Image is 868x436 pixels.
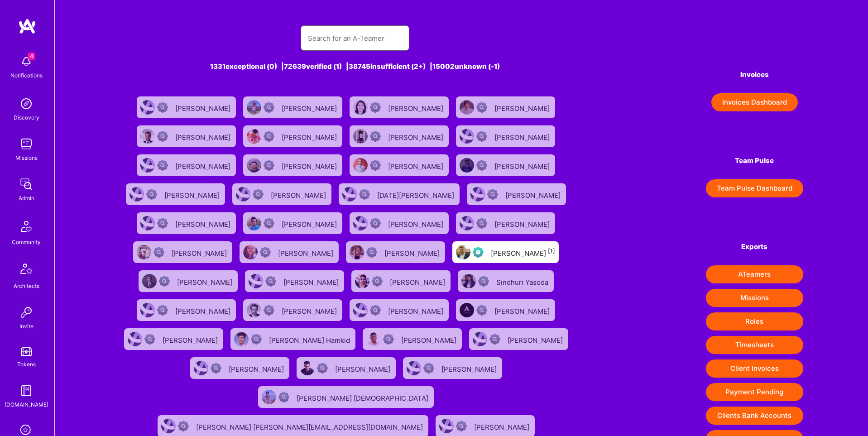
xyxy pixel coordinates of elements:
sup: [1] [548,248,555,254]
img: User Avatar [456,245,470,259]
div: [PERSON_NAME] [390,275,447,287]
div: [PERSON_NAME] [172,246,229,258]
button: Client Invoices [706,359,803,378]
img: teamwork [17,135,35,153]
a: User AvatarNot Scrubbed[PERSON_NAME] [133,151,240,180]
img: Not Scrubbed [487,189,498,200]
img: User Avatar [140,216,155,230]
img: Not Scrubbed [370,102,381,113]
div: 1331 exceptional (0) | 72639 verified (1) | 38745 insufficient (2+) | 15002 unknown (-1) [120,62,590,71]
img: User Avatar [470,187,485,201]
img: User Avatar [243,245,258,259]
img: Not Scrubbed [264,131,274,142]
button: Team Pulse Dashboard [706,179,803,197]
a: User AvatarNot Scrubbed[PERSON_NAME] [452,209,559,238]
img: Not Scrubbed [370,305,381,316]
div: Notifications [10,71,43,80]
img: Not Scrubbed [278,392,289,402]
div: [PERSON_NAME] [175,130,232,142]
button: ATeamers [706,265,803,283]
img: User Avatar [128,332,142,346]
div: Discovery [14,113,39,122]
div: [PERSON_NAME] [384,246,441,258]
img: Not Scrubbed [265,276,276,287]
div: [PERSON_NAME] [164,188,221,200]
img: Not Scrubbed [144,334,155,345]
img: Not Scrubbed [253,189,264,200]
img: User Avatar [460,129,474,144]
img: User Avatar [439,419,454,433]
img: Architects [15,259,37,281]
div: [PERSON_NAME] [282,217,339,229]
a: User AvatarNot Scrubbed[PERSON_NAME] [452,296,559,325]
img: User Avatar [350,245,364,259]
a: User AvatarNot Scrubbed[PERSON_NAME] [452,93,559,122]
div: [PERSON_NAME] [388,159,445,171]
img: Not Scrubbed [157,131,168,142]
img: Not Scrubbed [146,189,157,200]
img: Not Scrubbed [366,247,377,258]
img: User Avatar [247,303,261,317]
a: User AvatarNot Scrubbed[PERSON_NAME] [241,267,348,296]
img: Not Scrubbed [178,421,189,431]
img: Not Scrubbed [370,218,381,229]
img: User Avatar [129,187,144,201]
a: User AvatarNot Scrubbed[DATE][PERSON_NAME] [335,180,463,209]
img: Not Scrubbed [157,305,168,316]
img: User Avatar [407,361,421,375]
a: User AvatarNot Scrubbed[PERSON_NAME] [240,151,346,180]
div: [PERSON_NAME] [494,130,551,142]
a: User AvatarNot Scrubbed[PERSON_NAME] [133,122,240,151]
h4: Invoices [706,71,803,79]
a: User AvatarNot Scrubbed[PERSON_NAME] [122,180,229,209]
a: User AvatarNot ScrubbedSindhuri Yasoda [454,267,557,296]
img: User Avatar [161,419,176,433]
img: User Avatar [234,332,249,346]
a: User AvatarNot Scrubbed[PERSON_NAME] [133,93,240,122]
img: Invite [17,303,35,321]
a: User AvatarNot Scrubbed[PERSON_NAME] [133,296,240,325]
img: Not Scrubbed [159,276,170,287]
a: User AvatarNot Scrubbed[PERSON_NAME] [135,267,241,296]
a: User AvatarNot Scrubbed[PERSON_NAME] [236,238,342,267]
div: Tokens [17,359,36,369]
img: Not Scrubbed [383,334,394,345]
img: Not Scrubbed [260,247,271,258]
img: User Avatar [366,332,381,346]
a: User AvatarNot Scrubbed[PERSON_NAME] [DEMOGRAPHIC_DATA] [254,383,437,412]
div: [PERSON_NAME] [271,188,328,200]
div: [PERSON_NAME] [335,362,392,374]
div: [PERSON_NAME] [474,420,531,432]
a: User AvatarNot Scrubbed[PERSON_NAME] [129,238,236,267]
img: User Avatar [140,129,155,144]
img: Not Scrubbed [370,131,381,142]
a: User AvatarNot Scrubbed[PERSON_NAME] [465,325,572,354]
div: [PERSON_NAME] [175,217,232,229]
img: discovery [17,95,35,113]
img: Not Scrubbed [478,276,489,287]
div: [PERSON_NAME] [175,304,232,316]
div: [PERSON_NAME] [401,333,458,345]
div: [PERSON_NAME] [388,217,445,229]
img: User Avatar [247,158,261,172]
img: Not Scrubbed [476,160,487,171]
img: admin teamwork [17,175,35,193]
div: [PERSON_NAME] [282,130,339,142]
img: User Avatar [353,216,368,230]
img: User Avatar [460,158,474,172]
a: User AvatarNot Scrubbed[PERSON_NAME] [240,93,346,122]
img: User Avatar [353,158,368,172]
img: tokens [21,347,32,356]
img: Not Scrubbed [211,363,221,374]
a: User AvatarEvaluation Call Pending[PERSON_NAME][1] [449,238,562,267]
div: [PERSON_NAME] [278,246,335,258]
a: User AvatarNot Scrubbed[PERSON_NAME] [452,151,559,180]
img: Not Scrubbed [456,421,467,431]
img: Not Scrubbed [153,247,164,258]
img: User Avatar [300,361,315,375]
img: Evaluation Call Pending [473,247,484,258]
span: 4 [28,53,35,60]
img: User Avatar [194,361,208,375]
div: [PERSON_NAME] [282,159,339,171]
